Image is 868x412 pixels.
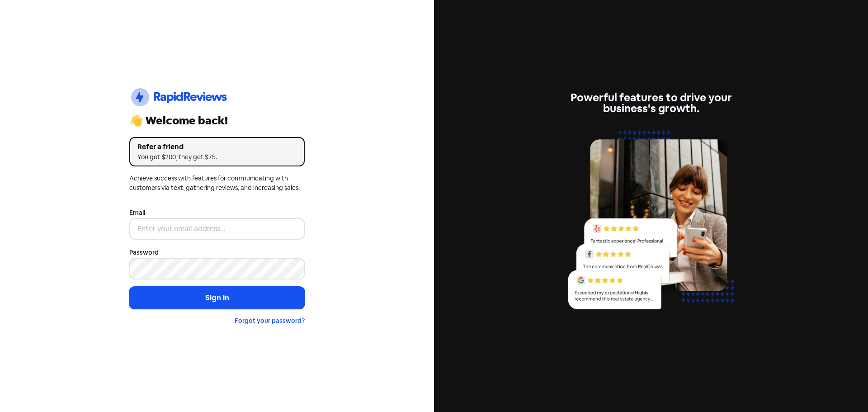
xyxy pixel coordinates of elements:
[137,152,297,162] div: You get $200, they get $75.
[563,125,739,320] img: reviews
[129,248,159,257] label: Password
[129,115,305,126] div: 👋 Welcome back!
[129,174,305,193] div: Achieve success with features for communicating with customers via text, gathering reviews, and i...
[129,218,305,240] input: Enter your email address...
[129,287,305,309] button: Sign in
[235,317,305,325] a: Forgot your password?
[129,208,145,218] label: Email
[137,142,297,152] div: Refer a friend
[563,92,739,114] div: Powerful features to drive your business's growth.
